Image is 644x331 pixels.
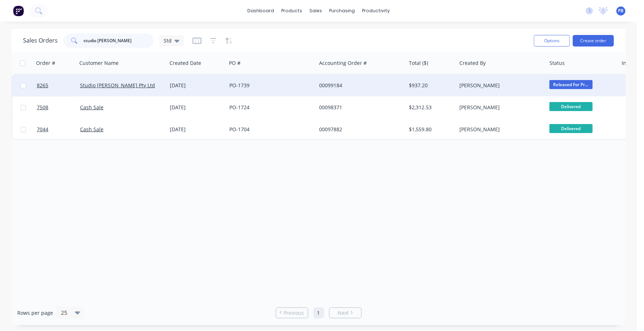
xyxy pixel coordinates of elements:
[164,37,172,44] span: Std
[319,82,399,89] div: 00099184
[13,5,24,16] img: Factory
[229,59,241,67] div: PO #
[550,124,593,133] span: Delivered
[358,5,393,16] div: productivity
[319,104,399,111] div: 00098371
[170,104,224,111] div: [DATE]
[550,102,593,111] span: Delivered
[229,126,309,133] div: PO-1704
[229,104,309,111] div: PO-1724
[80,104,103,111] a: Cash Sale
[338,309,349,317] span: Next
[283,309,304,317] span: Previous
[37,97,80,118] a: 7508
[409,104,451,111] div: $2,312.53
[79,59,119,67] div: Customer Name
[229,82,309,89] div: PO-1739
[37,75,80,96] a: 8265
[459,82,539,89] div: [PERSON_NAME]
[278,5,306,16] div: products
[37,104,48,111] span: 7508
[459,126,539,133] div: [PERSON_NAME]
[80,126,103,133] a: Cash Sale
[170,126,224,133] div: [DATE]
[169,59,201,67] div: Created Date
[244,5,278,16] a: dashboard
[330,309,361,317] a: Next page
[273,308,365,318] ul: Pagination
[534,35,570,47] button: Options
[573,35,614,47] button: Create order
[37,126,48,133] span: 7044
[313,308,324,318] a: Page 1 is your current page
[409,82,451,89] div: $937.20
[37,119,80,140] a: 7044
[37,82,48,89] span: 8265
[306,5,326,16] div: sales
[84,34,154,48] input: Search...
[409,59,428,67] div: Total ($)
[80,82,155,89] a: Studio [PERSON_NAME] Pty Ltd
[276,309,308,317] a: Previous page
[36,59,55,67] div: Order #
[460,59,486,67] div: Created By
[618,8,624,14] span: PB
[17,309,53,317] span: Rows per page
[23,37,58,44] h1: Sales Orders
[319,126,399,133] div: 00097882
[550,59,565,67] div: Status
[326,5,358,16] div: purchasing
[550,80,593,89] span: Released For Pr...
[170,82,224,89] div: [DATE]
[319,59,367,67] div: Accounting Order #
[409,126,451,133] div: $1,559.80
[459,104,539,111] div: [PERSON_NAME]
